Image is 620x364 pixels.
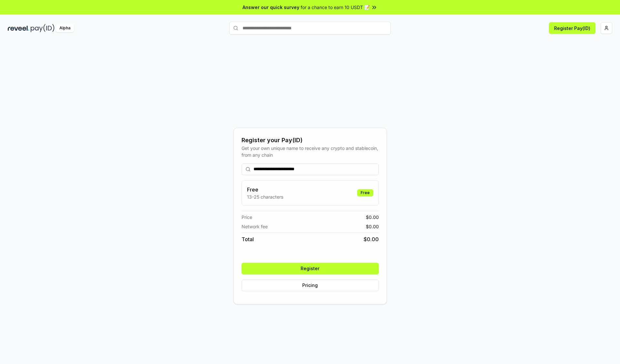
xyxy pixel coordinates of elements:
[56,24,74,32] div: Alpha
[242,223,268,230] span: Network fee
[242,136,379,145] div: Register your Pay(ID)
[243,4,299,11] span: Answer our quick survey
[8,24,29,32] img: reveel_dark
[549,22,595,34] button: Register Pay(ID)
[301,4,370,11] span: for a chance to earn 10 USDT 📝
[364,235,379,243] span: $ 0.00
[357,189,373,196] div: Free
[242,145,379,158] div: Get your own unique name to receive any crypto and stablecoin, from any chain
[31,24,55,32] img: pay_id
[242,263,379,274] button: Register
[242,280,379,291] button: Pricing
[242,235,254,243] span: Total
[242,214,252,221] span: Price
[366,223,379,230] span: $ 0.00
[247,186,283,193] h3: Free
[247,193,283,200] p: 13-25 characters
[366,214,379,221] span: $ 0.00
